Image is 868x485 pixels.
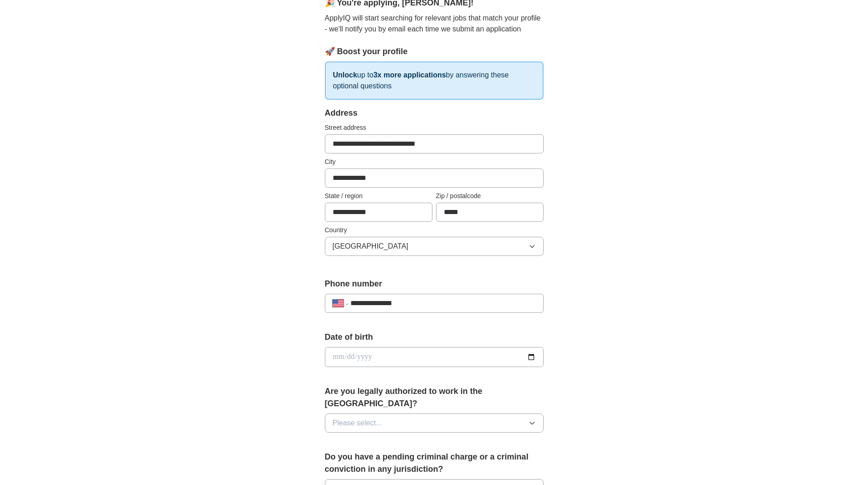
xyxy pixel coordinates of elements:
p: ApplyIQ will start searching for relevant jobs that match your profile - we'll notify you by emai... [325,13,544,35]
p: up to by answering these optional questions [325,61,544,100]
button: [GEOGRAPHIC_DATA] [325,237,544,256]
div: Address [325,107,544,119]
div: 🚀 Boost your profile [325,46,544,58]
span: [GEOGRAPHIC_DATA] [333,241,409,252]
button: Please select... [325,414,544,433]
span: Please select... [333,418,382,429]
label: Are you legally authorized to work in the [GEOGRAPHIC_DATA]? [325,385,544,410]
label: Phone number [325,278,544,290]
label: City [325,157,544,167]
label: Zip / postalcode [436,191,544,201]
label: State / region [325,191,432,201]
strong: Unlock [333,71,357,79]
label: Date of birth [325,331,544,343]
label: Country [325,225,544,235]
strong: 3x more applications [373,71,446,79]
label: Do you have a pending criminal charge or a criminal conviction in any jurisdiction? [325,451,544,475]
label: Street address [325,123,544,133]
